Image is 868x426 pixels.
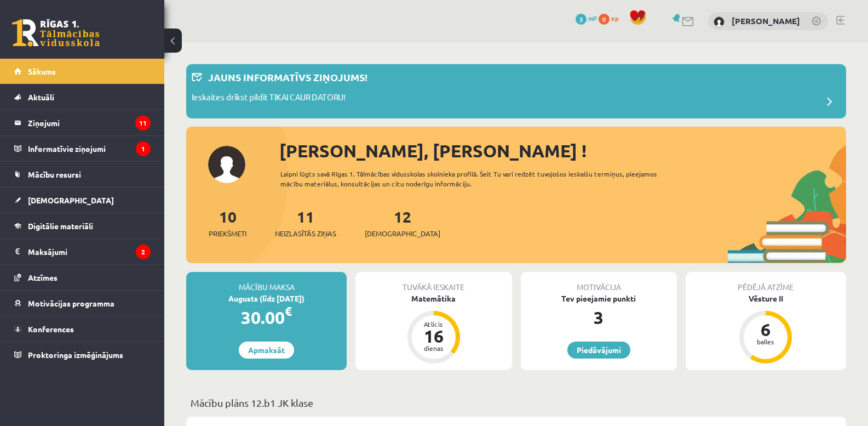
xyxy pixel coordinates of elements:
a: [PERSON_NAME] [732,15,800,26]
a: Digitālie materiāli [14,213,151,238]
span: mP [588,14,597,22]
span: Aktuāli [28,92,54,102]
span: xp [611,14,618,22]
div: 3 [521,304,677,331]
span: € [285,303,292,319]
a: 3 mP [576,14,597,22]
div: Tev pieejamie punkti [521,293,677,304]
a: Matemātika Atlicis 16 dienas [355,293,511,365]
p: Ieskaites drīkst pildīt TIKAI CAUR DATORU! [192,91,346,106]
p: Jauns informatīvs ziņojums! [208,70,367,84]
div: 6 [749,321,782,338]
a: Informatīvie ziņojumi1 [14,136,151,161]
span: Neizlasītās ziņas [275,228,336,239]
div: Vēsture II [686,293,846,304]
a: Aktuāli [14,84,151,110]
div: Pēdējā atzīme [686,272,846,293]
span: 0 [599,14,610,25]
a: [DEMOGRAPHIC_DATA] [14,188,151,213]
span: 3 [576,14,587,25]
div: balles [749,338,782,345]
legend: Maksājumi [28,239,151,264]
img: Šarlote Gomozova [714,16,725,27]
span: Konferences [28,324,74,334]
a: Sākums [14,59,151,84]
a: 11Neizlasītās ziņas [275,207,336,239]
legend: Informatīvie ziņojumi [28,136,151,161]
div: Mācību maksa [186,272,347,293]
div: dienas [417,345,450,351]
a: Proktoringa izmēģinājums [14,342,151,367]
a: Motivācijas programma [14,291,151,316]
div: Atlicis [417,321,450,327]
span: [DEMOGRAPHIC_DATA] [365,228,440,239]
a: Apmaksāt [239,342,294,359]
div: Motivācija [521,272,677,293]
a: 0 xp [599,14,624,22]
div: 16 [417,327,450,345]
span: Atzīmes [28,272,58,282]
p: Mācību plāns 12.b1 JK klase [191,395,842,410]
a: 12[DEMOGRAPHIC_DATA] [365,207,440,239]
a: Piedāvājumi [567,342,630,359]
a: Vēsture II 6 balles [686,293,846,365]
a: Mācību resursi [14,162,151,187]
a: 10Priekšmeti [209,207,246,239]
span: Sākums [28,66,56,76]
legend: Ziņojumi [28,110,151,135]
span: [DEMOGRAPHIC_DATA] [28,195,114,205]
a: Maksājumi2 [14,239,151,264]
i: 2 [136,245,151,259]
div: [PERSON_NAME], [PERSON_NAME] ! [279,138,846,164]
i: 11 [135,116,151,130]
a: Rīgas 1. Tālmācības vidusskola [12,19,100,47]
a: Ziņojumi11 [14,110,151,135]
div: Laipni lūgts savā Rīgas 1. Tālmācības vidusskolas skolnieka profilā. Šeit Tu vari redzēt tuvojošo... [280,169,676,189]
div: Augusts (līdz [DATE]) [186,293,347,304]
a: Atzīmes [14,265,151,290]
a: Konferences [14,316,151,342]
span: Priekšmeti [209,228,246,239]
a: Jauns informatīvs ziņojums! Ieskaites drīkst pildīt TIKAI CAUR DATORU! [192,70,841,113]
i: 1 [136,141,151,156]
span: Motivācijas programma [28,298,114,308]
span: Mācību resursi [28,169,81,179]
div: Tuvākā ieskaite [355,272,511,293]
span: Proktoringa izmēģinājums [28,350,123,360]
div: 30.00 [186,304,347,331]
div: Matemātika [355,293,511,304]
span: Digitālie materiāli [28,221,93,231]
